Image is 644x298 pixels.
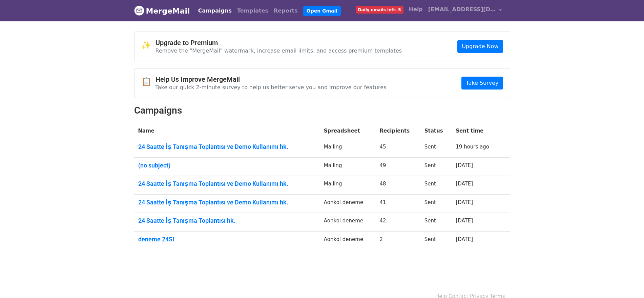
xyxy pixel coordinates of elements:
[271,4,300,18] a: Reports
[320,213,376,232] td: Aonkol deneme
[138,217,316,224] a: 24 Saatte İş Tanışma Toplantısı hk.
[376,176,420,195] td: 48
[155,84,387,91] p: Take our quick 2-minute survey to help us better serve you and improve our features
[134,105,510,116] h2: Campaigns
[155,47,402,54] p: Remove the "MergeMail" watermark, increase email limits, and access premium templates
[320,232,376,250] td: Aonkol deneme
[456,144,489,150] a: 19 hours ago
[376,213,420,232] td: 42
[155,75,387,83] h4: Help Us Improve MergeMail
[376,139,420,158] td: 45
[138,236,316,243] a: deneme 24SI
[406,3,425,16] a: Help
[134,123,320,139] th: Name
[320,176,376,195] td: Mailing
[320,123,376,139] th: Spreadsheet
[420,213,452,232] td: Sent
[456,181,473,187] a: [DATE]
[420,123,452,139] th: Status
[320,139,376,158] td: Mailing
[134,5,144,16] img: MergeMail logo
[420,139,452,158] td: Sent
[320,157,376,176] td: Mailing
[141,77,155,87] span: 📋
[456,199,473,205] a: [DATE]
[425,3,505,19] a: [EMAIL_ADDRESS][DOMAIN_NAME]
[428,5,496,14] span: [EMAIL_ADDRESS][DOMAIN_NAME]
[134,4,190,18] a: MergeMail
[456,162,473,168] a: [DATE]
[303,6,341,16] a: Open Gmail
[138,162,316,169] a: (no subject)
[376,123,420,139] th: Recipients
[356,6,403,14] span: Daily emails left: 5
[234,4,271,18] a: Templates
[195,4,234,18] a: Campaigns
[452,123,500,139] th: Sent time
[141,40,155,50] span: ✨
[376,194,420,213] td: 41
[420,232,452,250] td: Sent
[320,194,376,213] td: Aonkol deneme
[353,3,406,16] a: Daily emails left: 5
[461,77,503,90] a: Take Survey
[420,194,452,213] td: Sent
[456,218,473,224] a: [DATE]
[420,176,452,195] td: Sent
[376,157,420,176] td: 49
[138,180,316,187] a: 24 Saatte İş Tanışma Toplantısı ve Demo Kullanımı hk.
[155,39,402,47] h4: Upgrade to Premium
[376,232,420,250] td: 2
[138,143,316,151] a: 24 Saatte İş Tanışma Toplantısı ve Demo Kullanımı hk.
[138,199,316,206] a: 24 Saatte İş Tanışma Toplantısı ve Demo Kullanımı hk.
[457,40,503,53] a: Upgrade Now
[456,236,473,242] a: [DATE]
[420,157,452,176] td: Sent
[610,265,644,298] iframe: Chat Widget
